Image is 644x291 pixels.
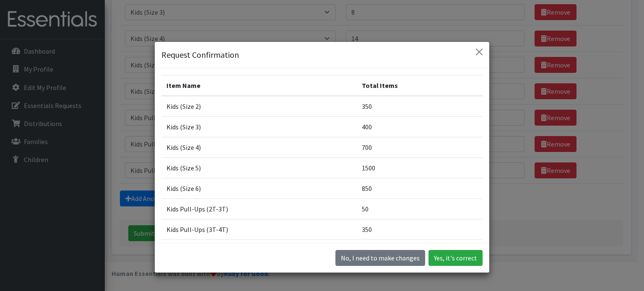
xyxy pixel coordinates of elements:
td: Kids (Size 4) [161,137,357,158]
th: Item Name [161,75,357,96]
button: Close [473,45,486,59]
button: No I need to make changes [335,250,425,266]
td: Kids (Size 2) [161,96,357,117]
td: Kids (Size 5) [161,158,357,178]
th: Total Items [357,75,483,96]
td: 400 [357,117,483,137]
td: Kids (Size 6) [161,178,357,199]
td: Kids (Size 3) [161,117,357,137]
td: Kids Pull-Ups (4T-5T) [161,240,357,260]
td: 350 [357,96,483,117]
td: 250 [357,240,483,260]
td: 700 [357,137,483,158]
td: Kids Pull-Ups (3T-4T) [161,219,357,240]
td: Kids Pull-Ups (2T-3T) [161,199,357,219]
td: 50 [357,199,483,219]
h5: Request Confirmation [161,49,239,61]
td: 1500 [357,158,483,178]
td: 350 [357,219,483,240]
button: Yes, it's correct [428,250,483,266]
td: 850 [357,178,483,199]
